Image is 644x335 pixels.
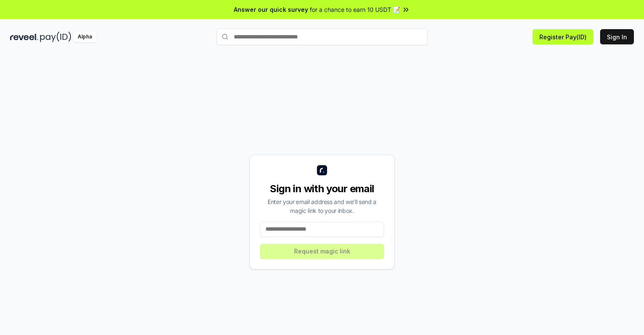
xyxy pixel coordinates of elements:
div: Alpha [73,32,97,42]
img: reveel_dark [10,32,38,42]
div: Sign in with your email [260,182,384,196]
div: Enter your email address and we’ll send a magic link to your inbox. [260,197,384,215]
button: Sign In [600,29,634,44]
img: pay_id [40,32,71,42]
button: Register Pay(ID) [533,29,593,44]
span: for a chance to earn 10 USDT 📝 [310,5,400,14]
span: Answer our quick survey [234,5,308,14]
img: logo_small [317,165,327,175]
